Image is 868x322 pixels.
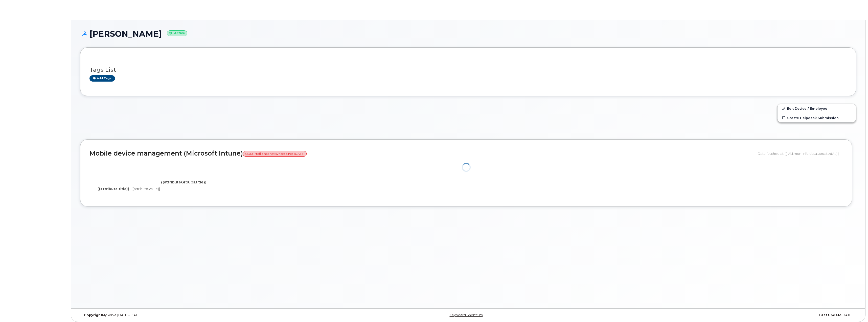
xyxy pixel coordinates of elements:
a: Add tags [89,75,115,82]
strong: Copyright [84,313,102,317]
a: Keyboard Shortcuts [449,313,483,317]
span: {{attribute.value}} [131,187,160,191]
small: Active [167,30,187,36]
h2: Mobile device management (Microsoft Intune) [89,150,754,157]
a: Edit Device / Employee [778,104,856,113]
a: Create Helpdesk Submission [778,113,856,122]
h4: {{attributeGroups.title}} [93,180,274,184]
span: MDM Profile has not synced since [DATE] [243,151,307,157]
div: Data fetched at {{ VM.mdmInfo.data.updatedAt }} [758,149,843,158]
label: {{attribute.title}}: [97,186,130,191]
h3: Tags List [89,67,847,73]
div: [DATE] [598,313,856,317]
h1: [PERSON_NAME] [80,29,856,38]
div: MyServe [DATE]–[DATE] [80,313,339,317]
strong: Last Update [819,313,841,317]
